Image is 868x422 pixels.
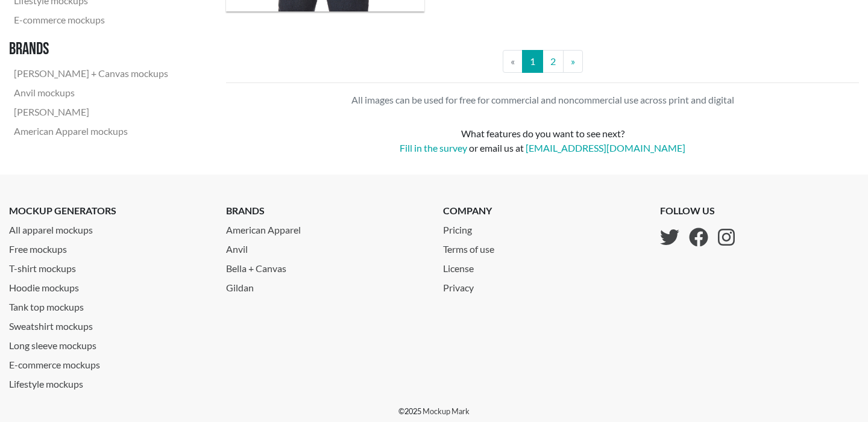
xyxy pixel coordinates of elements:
a: Fill in the survey [400,142,467,154]
a: Anvil mockups [9,83,173,102]
a: Free mockups [9,237,208,256]
a: Mockup Mark [423,406,470,416]
p: All images can be used for free for commercial and noncommercial use across print and digital [226,93,859,107]
a: License [443,256,504,276]
p: follow us [660,203,735,218]
a: E-commerce mockups [9,10,173,29]
a: Long sleeve mockups [9,334,208,353]
a: Lifestyle mockups [9,372,208,391]
a: E-commerce mockups [9,353,208,372]
a: Sweatshirt mockups [9,314,208,334]
a: Bella + Canvas [226,256,425,276]
a: Anvil [226,237,425,256]
a: Tank top mockups [9,295,208,314]
p: mockup generators [9,203,208,218]
a: T-shirt mockups [9,256,208,276]
p: © 2025 [398,406,470,417]
a: All apparel mockups [9,218,208,237]
p: brands [226,203,425,218]
span: » [571,55,575,67]
a: American Apparel mockups [9,122,173,141]
a: 2 [542,50,564,73]
a: [EMAIL_ADDRESS][DOMAIN_NAME] [526,142,685,154]
div: What features do you want to see next? or email us at [226,126,859,155]
a: Privacy [443,276,504,295]
a: Pricing [443,218,504,237]
p: company [443,203,504,218]
a: Terms of use [443,237,504,256]
a: Gildan [226,276,425,295]
a: [PERSON_NAME] [9,102,173,122]
a: 1 [522,50,543,73]
h3: Brands [9,39,173,60]
a: Hoodie mockups [9,276,208,295]
a: [PERSON_NAME] + Canvas mockups [9,64,173,83]
a: American Apparel [226,218,425,237]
